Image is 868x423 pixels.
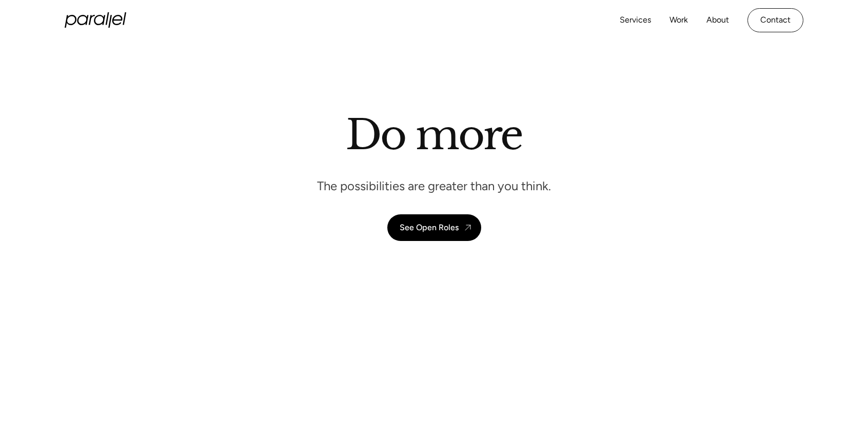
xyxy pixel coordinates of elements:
[669,13,688,28] a: Work
[65,12,126,28] a: home
[706,13,729,28] a: About
[620,13,651,28] a: Services
[747,8,803,32] a: Contact
[387,214,481,241] a: See Open Roles
[346,110,523,159] h1: Do more
[317,178,551,194] p: The possibilities are greater than you think.
[400,223,459,232] div: See Open Roles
